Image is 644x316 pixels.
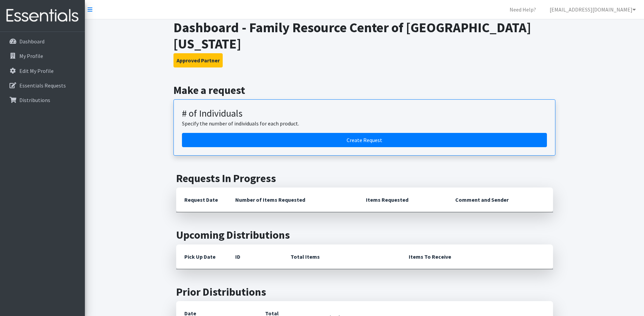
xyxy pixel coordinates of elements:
th: ID [227,244,282,269]
p: Edit My Profile [19,67,54,74]
a: Distributions [3,93,82,107]
h2: Upcoming Distributions [176,229,553,241]
th: Pick Up Date [176,244,227,269]
p: My Profile [19,53,43,59]
button: Approved Partner [173,53,223,67]
th: Request Date [176,187,227,212]
th: Number of Items Requested [227,187,358,212]
a: Essentials Requests [3,79,82,92]
a: [EMAIL_ADDRESS][DOMAIN_NAME] [544,3,641,16]
h2: Make a request [173,84,555,97]
a: My Profile [3,49,82,63]
a: Need Help? [504,3,541,16]
p: Essentials Requests [19,82,66,89]
th: Items Requested [358,187,447,212]
p: Specify the number of individuals for each product. [182,119,547,127]
p: Distributions [19,97,50,103]
th: Comment and Sender [447,187,553,212]
p: Dashboard [19,38,44,45]
h2: Requests In Progress [176,172,553,185]
img: HumanEssentials [3,4,82,27]
h1: Dashboard - Family Resource Center of [GEOGRAPHIC_DATA][US_STATE] [173,19,555,52]
h3: # of Individuals [182,108,547,119]
h2: Prior Distributions [176,285,553,298]
th: Items To Receive [401,244,553,269]
a: Create a request by number of individuals [182,133,547,147]
a: Dashboard [3,35,82,48]
th: Total Items [282,244,401,269]
a: Edit My Profile [3,64,82,78]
